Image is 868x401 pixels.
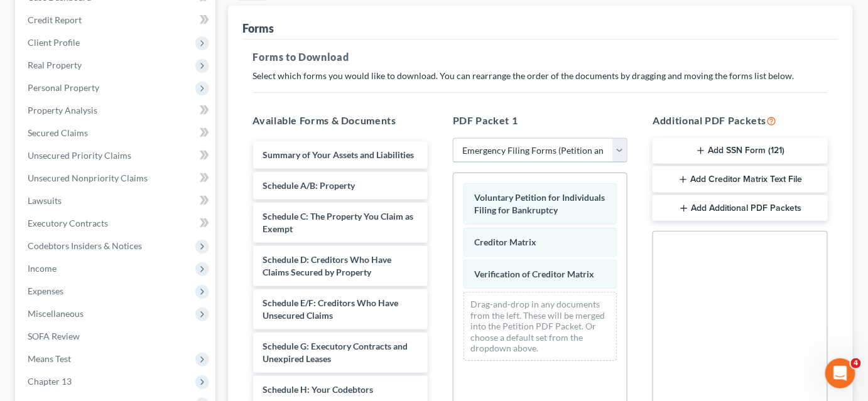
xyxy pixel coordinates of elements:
[28,173,148,183] span: Unsecured Nonpriority Claims
[851,358,861,368] span: 4
[28,331,80,341] span: SOFA Review
[28,14,82,25] span: Credit Report
[18,325,215,348] a: SOFA Review
[653,138,827,164] button: Add SSN Form (121)
[263,341,408,364] span: Schedule G: Executory Contracts and Unexpired Leases
[263,254,392,277] span: Schedule D: Creditors Who Have Claims Secured by Property
[253,50,828,65] h5: Forms to Download
[18,212,215,235] a: Executory Contracts
[18,9,215,31] a: Credit Report
[18,144,215,167] a: Unsecured Priority Claims
[263,384,374,395] span: Schedule H: Your Codebtors
[464,292,617,361] div: Drag-and-drop in any documents from the left. These will be merged into the Petition PDF Packet. ...
[653,113,827,128] h5: Additional PDF Packets
[28,105,97,115] span: Property Analysis
[28,60,82,70] span: Real Property
[825,358,855,388] iframe: Intercom live chat
[453,113,627,128] h5: PDF Packet 1
[18,99,215,122] a: Property Analysis
[474,269,594,279] span: Verification of Creditor Matrix
[253,113,428,128] h5: Available Forms & Documents
[28,286,63,296] span: Expenses
[28,353,71,364] span: Means Test
[18,190,215,212] a: Lawsuits
[474,192,605,215] span: Voluntary Petition for Individuals Filing for Bankruptcy
[263,211,414,234] span: Schedule C: The Property You Claim as Exempt
[28,263,57,274] span: Income
[653,166,827,193] button: Add Creditor Matrix Text File
[263,180,355,191] span: Schedule A/B: Property
[28,82,99,93] span: Personal Property
[263,297,399,321] span: Schedule E/F: Creditors Who Have Unsecured Claims
[28,37,80,48] span: Client Profile
[243,21,274,36] div: Forms
[28,308,84,319] span: Miscellaneous
[653,195,827,222] button: Add Additional PDF Packets
[28,376,72,387] span: Chapter 13
[474,237,536,247] span: Creditor Matrix
[263,149,415,160] span: Summary of Your Assets and Liabilities
[28,240,142,251] span: Codebtors Insiders & Notices
[18,167,215,190] a: Unsecured Nonpriority Claims
[28,150,131,161] span: Unsecured Priority Claims
[253,70,828,82] p: Select which forms you would like to download. You can rearrange the order of the documents by dr...
[28,195,62,206] span: Lawsuits
[28,127,88,138] span: Secured Claims
[28,218,108,228] span: Executory Contracts
[18,122,215,144] a: Secured Claims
